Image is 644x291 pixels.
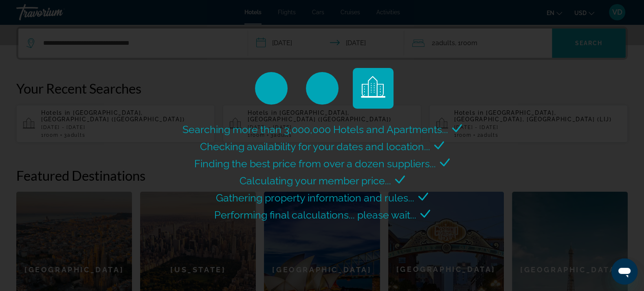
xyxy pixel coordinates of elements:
[214,209,416,221] span: Performing final calculations... please wait...
[216,192,414,204] span: Gathering property information and rules...
[240,175,391,187] span: Calculating your member price...
[194,158,436,170] span: Finding the best price from over a dozen suppliers...
[182,123,448,136] span: Searching more than 3,000,000 Hotels and Apartments...
[200,140,430,153] span: Checking availability for your dates and location...
[611,258,637,284] iframe: Кнопка запуска окна обмена сообщениями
